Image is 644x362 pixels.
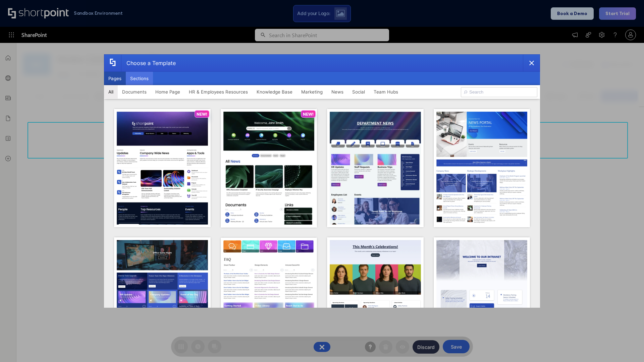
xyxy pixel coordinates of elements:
[252,85,297,99] button: Knowledge Base
[297,85,327,99] button: Marketing
[348,85,369,99] button: Social
[104,72,126,85] button: Pages
[461,87,537,97] input: Search
[303,112,314,117] p: NEW!
[327,85,348,99] button: News
[121,55,176,71] div: Choose a Template
[184,85,252,99] button: HR & Employees Resources
[197,112,207,117] p: NEW!
[104,54,540,308] div: template selector
[151,85,184,99] button: Home Page
[610,330,644,362] iframe: Chat Widget
[104,85,118,99] button: All
[126,72,153,85] button: Sections
[118,85,151,99] button: Documents
[369,85,402,99] button: Team Hubs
